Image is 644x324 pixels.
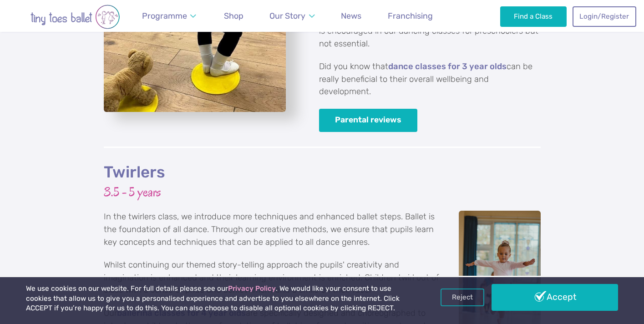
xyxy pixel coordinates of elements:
[500,6,567,26] a: Find a Class
[142,11,187,20] span: Programme
[104,211,541,248] p: In the twirlers class, we introduce more techniques and enhanced ballet steps. Ballet is the foun...
[228,284,276,293] a: Privacy Policy
[104,162,541,182] h2: Twirlers
[104,259,541,297] p: Whilst continuing our themed story-telling approach the pupils' creativity and imagination is enh...
[441,289,484,306] a: Reject
[104,184,541,201] h3: 3.5 - 5 years
[388,11,433,20] span: Franchising
[319,61,541,98] p: Did you know that can be really beneficial to their overall wellbeing and development.
[265,6,319,26] a: Our Story
[341,11,361,20] span: News
[138,6,201,26] a: Programme
[224,11,243,20] span: Shop
[573,6,636,26] a: Login/Register
[388,62,507,71] a: dance classes for 3 year olds
[269,11,305,20] span: Our Story
[220,6,248,26] a: Shop
[319,109,418,132] a: Parental reviews
[384,6,437,26] a: Franchising
[11,5,139,29] img: tiny toes ballet
[337,6,365,26] a: News
[492,284,619,310] a: Accept
[26,284,411,314] p: We use cookies on our website. For full details please see our . We would like your consent to us...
